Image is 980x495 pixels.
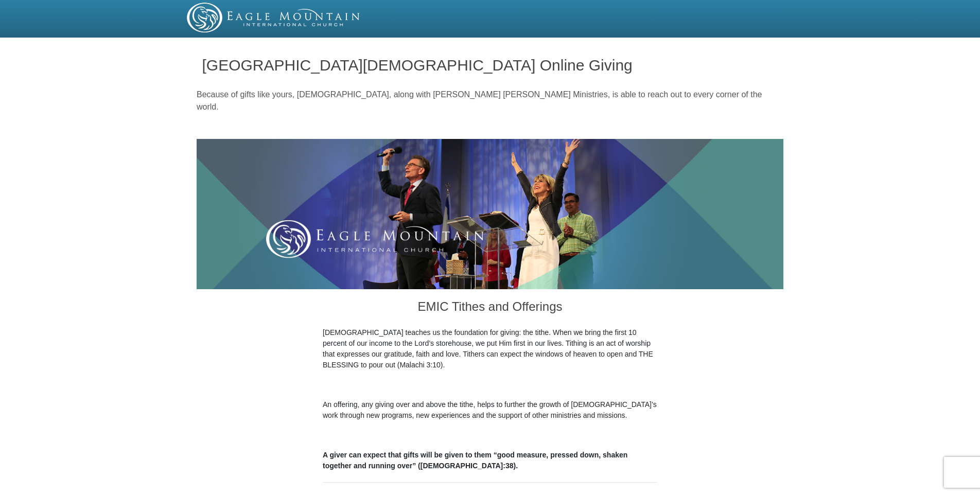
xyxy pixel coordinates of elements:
[323,289,657,327] h3: EMIC Tithes and Offerings
[323,399,657,421] p: An offering, any giving over and above the tithe, helps to further the growth of [DEMOGRAPHIC_DAT...
[197,89,783,113] p: Because of gifts like yours, [DEMOGRAPHIC_DATA], along with [PERSON_NAME] [PERSON_NAME] Ministrie...
[187,3,361,32] img: EMIC
[323,451,627,470] b: A giver can expect that gifts will be given to them “good measure, pressed down, shaken together ...
[323,327,657,370] p: [DEMOGRAPHIC_DATA] teaches us the foundation for giving: the tithe. When we bring the first 10 pe...
[202,57,778,74] h1: [GEOGRAPHIC_DATA][DEMOGRAPHIC_DATA] Online Giving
